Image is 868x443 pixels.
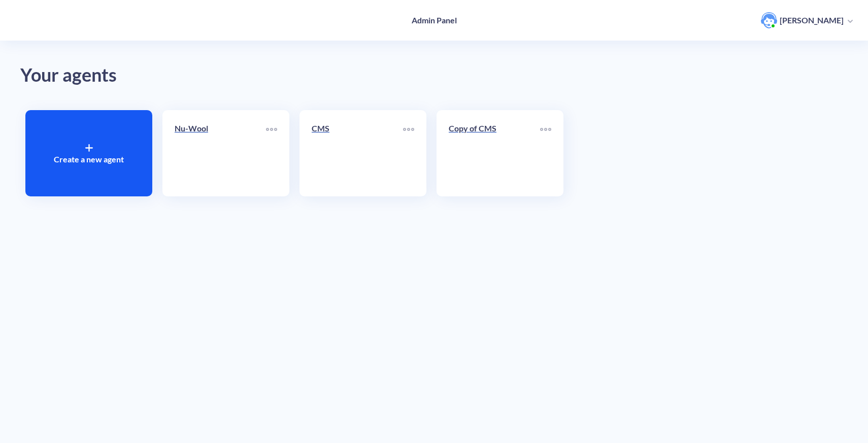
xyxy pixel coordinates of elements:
p: Create a new agent [54,153,124,165]
p: Copy of CMS [449,122,540,134]
a: CMS [312,122,403,184]
p: [PERSON_NAME] [780,15,844,26]
a: Nu-Wool [175,122,266,184]
a: Copy of CMS [449,122,540,184]
img: user photo [761,12,777,28]
button: user photo[PERSON_NAME] [756,11,858,29]
div: Your agents [20,61,848,90]
p: CMS [312,122,403,134]
p: Nu-Wool [175,122,266,134]
h4: Admin Panel [412,15,457,25]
